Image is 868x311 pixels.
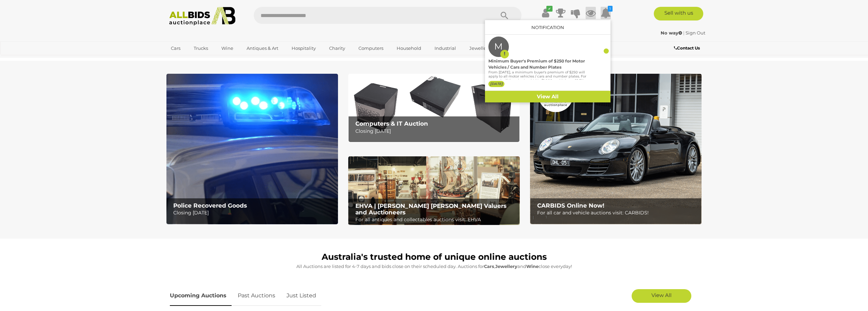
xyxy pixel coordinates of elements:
a: View All [632,289,691,303]
p: From [DATE], a minimum buyer's premium of $250 will apply to all motor vehicles / cars and number... [488,70,587,103]
a: Past Auctions [233,286,280,306]
b: Contact Us [674,45,700,51]
b: EHVA | [PERSON_NAME] [PERSON_NAME] Valuers and Auctioneers [355,202,506,216]
p: Closing [DATE] [173,209,334,217]
img: EHVA | Evans Hastings Valuers and Auctioneers [348,156,520,225]
p: For all antiques and collectables auctions visit: EHVA [355,215,516,224]
p: Closing [DATE] [355,127,516,136]
a: Just Listed [281,286,321,306]
a: Police Recovered Goods Police Recovered Goods Closing [DATE] [166,74,338,224]
a: No way [661,30,683,36]
p: For all car and vehicle auctions visit: CARBIDS! [537,209,698,217]
a: Upcoming Auctions [170,286,232,306]
a: Sell with us [654,7,703,20]
a: Charity [325,43,350,54]
b: Computers & IT Auction [355,120,428,127]
b: CARBIDS Online Now! [537,202,604,209]
a: Computers [354,43,388,54]
img: CARBIDS Online Now! [530,74,702,224]
a: Trucks [189,43,212,54]
span: View All [651,292,672,298]
strong: Wine [526,264,539,269]
img: Computers & IT Auction [348,74,520,142]
b: Police Recovered Goods [173,202,247,209]
strong: Jewellery [495,264,517,269]
a: CARBIDS Online Now! CARBIDS Online Now! For all car and vehicle auctions visit: CARBIDS! [530,74,702,224]
i: 1 [608,6,613,12]
strong: No way [661,30,682,36]
a: Contact Us [674,44,702,52]
a: Household [392,43,426,54]
a: Industrial [430,43,460,54]
img: Allbids.com.au [165,7,239,26]
div: Minimum Buyer's Premium of $250 for Motor Vehicles / Cars and Number Plates [488,58,587,70]
a: Antiques & Art [242,43,283,54]
label: [DATE] [488,81,504,87]
a: Computers & IT Auction Computers & IT Auction Closing [DATE] [348,74,520,142]
a: Sign Out [686,30,705,36]
a: [GEOGRAPHIC_DATA] [166,54,224,65]
p: All Auctions are listed for 4-7 days and bids close on their scheduled day. Auctions for , and cl... [170,263,698,270]
h1: Australia's trusted home of unique online auctions [170,252,698,262]
label: M [494,37,503,57]
a: 1 [601,7,611,19]
button: Search [487,7,521,24]
a: Jewellery [465,43,495,54]
a: View All [485,91,610,103]
a: ✔ [541,7,551,19]
strong: Cars [484,264,494,269]
a: Cars [166,43,185,54]
span: | [683,30,685,36]
a: Notification [531,25,564,30]
i: ✔ [546,6,553,12]
img: Police Recovered Goods [166,74,338,224]
a: Hospitality [287,43,320,54]
a: Wine [217,43,238,54]
a: EHVA | Evans Hastings Valuers and Auctioneers EHVA | [PERSON_NAME] [PERSON_NAME] Valuers and Auct... [348,156,520,225]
